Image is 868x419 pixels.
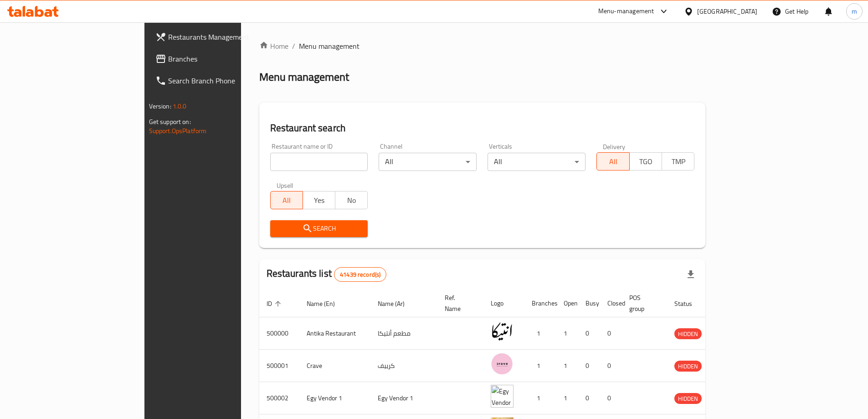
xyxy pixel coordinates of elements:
li: / [292,41,295,52]
span: Branches [168,53,282,64]
label: Delivery [603,143,626,150]
div: HIDDEN [674,393,702,404]
img: Crave [491,352,514,375]
span: TGO [633,155,658,168]
div: Total records count [334,267,386,282]
th: Open [556,290,578,317]
span: HIDDEN [674,329,702,339]
span: 41439 record(s) [334,270,386,279]
td: 0 [600,350,622,382]
span: Search Branch Phone [168,75,282,86]
td: Egy Vendor 1 [370,382,437,414]
td: Antika Restaurant [299,317,370,350]
td: Egy Vendor 1 [299,382,370,414]
div: All [488,153,586,171]
th: Busy [578,290,600,317]
span: Yes [307,194,332,207]
a: Support.OpsPlatform [149,125,207,137]
span: HIDDEN [674,393,702,404]
td: 1 [556,317,578,350]
button: Search [270,220,368,237]
td: 0 [578,382,600,414]
span: Search [277,223,361,234]
td: 0 [578,317,600,350]
span: Ref. Name [445,292,473,314]
span: Get support on: [149,116,191,128]
span: Version: [149,100,171,112]
span: Status [674,298,704,309]
td: 0 [600,317,622,350]
span: 1.0.0 [173,100,187,112]
div: HIDDEN [674,328,702,339]
span: HIDDEN [674,361,702,372]
a: Branches [148,48,289,70]
td: 1 [556,382,578,414]
nav: breadcrumb [259,41,706,52]
button: All [596,152,629,171]
td: مطعم أنتيكا [370,317,437,350]
td: 1 [556,350,578,382]
td: 0 [578,350,600,382]
div: Menu-management [598,6,654,17]
span: ID [267,298,284,309]
img: Antika Restaurant [491,320,514,343]
td: 1 [524,317,556,350]
span: Name (Ar) [378,298,416,309]
span: m [852,6,857,16]
span: All [274,194,299,207]
td: 1 [524,350,556,382]
button: TMP [662,152,694,171]
h2: Restaurants list [267,267,387,282]
button: No [335,191,368,209]
span: Restaurants Management [168,31,282,42]
h2: Restaurant search [270,121,695,135]
div: Export file [680,264,702,285]
td: كرييف [370,350,437,382]
button: TGO [629,152,662,171]
span: Name (En) [307,298,347,309]
th: Closed [600,290,622,317]
td: 1 [524,382,556,414]
span: All [601,155,626,168]
th: Branches [524,290,556,317]
span: TMP [666,155,691,168]
td: 0 [600,382,622,414]
img: Egy Vendor 1 [491,385,514,408]
span: No [339,194,364,207]
td: Crave [299,350,370,382]
div: [GEOGRAPHIC_DATA] [697,6,757,16]
span: POS group [629,292,656,314]
button: All [270,191,303,209]
a: Restaurants Management [148,26,289,48]
th: Logo [483,290,524,317]
button: Yes [303,191,335,209]
a: Search Branch Phone [148,70,289,92]
span: Menu management [299,41,360,52]
div: All [379,153,477,171]
h2: Menu management [259,70,349,84]
input: Search for restaurant name or ID.. [270,153,368,171]
label: Upsell [277,182,293,188]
